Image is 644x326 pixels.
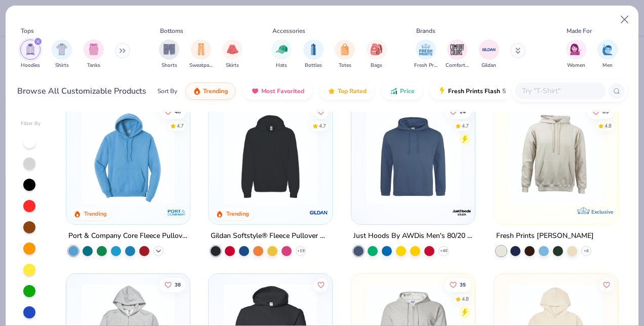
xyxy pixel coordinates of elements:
[481,62,496,69] span: Gildan
[440,248,448,254] span: + 40
[335,39,355,69] div: filter for Totes
[566,39,586,69] button: filter button
[84,39,104,69] button: filter button
[353,229,473,242] div: Just Hoods By AWDis Men's 80/20 Midweight College Hooded Sweatshirt
[502,86,540,97] span: 5 day delivery
[615,10,634,29] button: Close
[159,39,179,69] div: filter for Shorts
[314,104,329,118] button: Like
[55,62,69,69] span: Shirts
[438,87,446,95] img: flash.gif
[479,39,499,69] button: filter button
[446,62,469,69] span: Comfort Colors
[371,62,382,69] span: Bags
[314,278,329,292] button: Like
[20,39,41,69] button: filter button
[367,39,387,69] div: filter for Bags
[88,44,99,55] img: Tanks Image
[157,87,177,96] div: Sort By
[52,39,72,69] button: filter button
[305,62,322,69] span: Bottles
[319,122,327,130] div: 4.7
[159,278,186,292] button: Like
[162,62,177,69] span: Shorts
[164,44,175,55] img: Shorts Image
[602,44,613,55] img: Men Image
[339,62,351,69] span: Totes
[251,87,259,95] img: most_fav.gif
[602,62,613,69] span: Men
[84,39,104,69] div: filter for Tanks
[400,87,415,95] span: Price
[226,62,239,69] span: Skirts
[20,39,41,69] div: filter for Hoodies
[339,44,350,55] img: Totes Image
[219,110,322,203] img: 1a07cc18-aee9-48c0-bcfb-936d85bd356b
[445,278,471,292] button: Like
[479,39,499,69] div: filter for Gildan
[68,229,188,242] div: Port & Company Core Fleece Pullover Hooded Sweatshirt
[159,39,179,69] button: filter button
[446,39,469,69] div: filter for Comfort Colors
[222,39,243,69] button: filter button
[87,62,100,69] span: Tanks
[605,122,612,130] div: 4.8
[591,208,613,215] span: Exclusive
[602,109,609,114] span: 85
[566,39,586,69] div: filter for Women
[414,39,437,69] button: filter button
[309,202,329,222] img: Gildan logo
[445,104,471,118] button: Like
[272,26,305,35] div: Accessories
[462,296,469,303] div: 4.8
[179,110,283,203] img: 3b8e2d2b-9efc-4c57-9938-d7ab7105db2e
[338,87,367,95] span: Top Rated
[587,104,614,118] button: Like
[382,83,422,100] button: Price
[166,202,186,222] img: Port & Company logo
[446,39,469,69] button: filter button
[371,44,382,55] img: Bags Image
[52,39,72,69] div: filter for Shirts
[567,26,592,35] div: Made For
[481,42,497,57] img: Gildan Image
[452,202,472,222] img: Just Hoods By AWDis logo
[597,39,618,69] button: filter button
[189,62,213,69] span: Sweatpants
[414,62,437,69] span: Fresh Prints
[76,110,180,203] img: 1593a31c-dba5-4ff5-97bf-ef7c6ca295f9
[203,87,228,95] span: Trending
[496,229,594,242] div: Fresh Prints [PERSON_NAME]
[25,44,36,55] img: Hoodies Image
[460,282,466,288] span: 35
[175,282,181,288] span: 38
[189,39,213,69] button: filter button
[521,85,599,97] input: Try "T-Shirt"
[17,85,146,97] div: Browse All Customizable Products
[195,44,207,55] img: Sweatpants Image
[276,44,288,55] img: Hats Image
[597,39,618,69] div: filter for Men
[414,39,437,69] div: filter for Fresh Prints
[193,87,201,95] img: trending.gif
[361,110,465,203] img: 0e6f4505-4d7a-442b-8017-050ac1dcf1e4
[21,62,40,69] span: Hoodies
[21,26,34,35] div: Tops
[567,62,585,69] span: Women
[504,110,608,203] img: 4cba63b0-d7b1-4498-a49e-d83b35899c19
[430,83,547,100] button: Fresh Prints Flash5 day delivery
[159,104,186,118] button: Like
[599,278,614,292] button: Like
[328,87,336,95] img: TopRated.gif
[189,39,213,69] div: filter for Sweatpants
[244,83,312,100] button: Most Favorited
[185,83,235,100] button: Trending
[320,83,374,100] button: Top Rated
[460,109,466,114] span: 24
[211,229,330,242] div: Gildan Softstyle® Fleece Pullover Hooded Sweatshirt
[271,39,292,69] button: filter button
[308,44,319,55] img: Bottles Image
[335,39,355,69] button: filter button
[297,248,305,254] span: + 19
[303,39,324,69] button: filter button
